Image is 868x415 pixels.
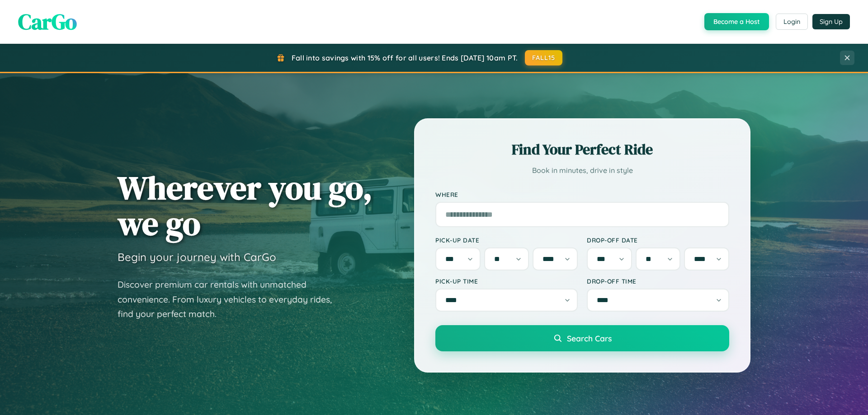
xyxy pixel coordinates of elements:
h1: Wherever you go, we go [118,170,373,241]
label: Pick-up Date [435,236,578,244]
p: Book in minutes, drive in style [435,164,729,177]
button: FALL15 [525,50,563,65]
button: Login [776,14,808,30]
span: Fall into savings with 15% off for all users! Ends [DATE] 10am PT. [292,53,518,62]
button: Sign Up [812,14,850,29]
button: Become a Host [704,13,769,30]
p: Discover premium car rentals with unmatched convenience. From luxury vehicles to everyday rides, ... [118,277,344,322]
span: CarGo [18,7,77,37]
label: Drop-off Time [587,277,729,285]
h3: Begin your journey with CarGo [118,250,276,264]
label: Pick-up Time [435,277,578,285]
h2: Find Your Perfect Ride [435,140,729,159]
label: Drop-off Date [587,236,729,244]
button: Search Cars [435,325,729,351]
label: Where [435,191,729,198]
span: Search Cars [567,333,612,343]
